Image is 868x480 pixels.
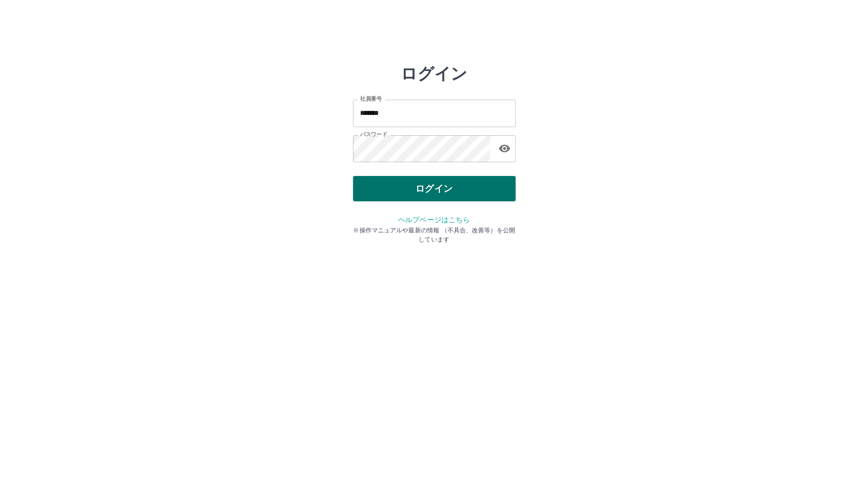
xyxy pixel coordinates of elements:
[360,95,381,103] label: 社員番号
[401,64,467,83] h2: ログイン
[353,226,516,244] p: ※操作マニュアルや最新の情報 （不具合、改善等）を公開しています
[398,216,470,224] a: ヘルプページはこちら
[353,176,516,201] button: ログイン
[360,131,387,138] label: パスワード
